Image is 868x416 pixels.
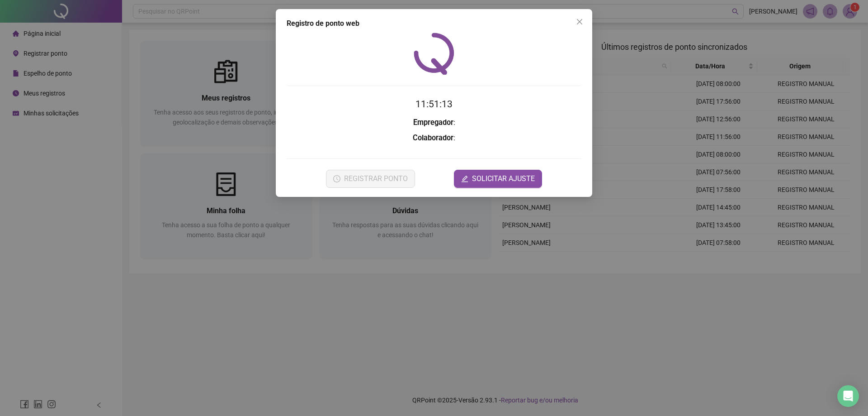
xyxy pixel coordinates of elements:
span: edit [461,175,468,182]
span: SOLICITAR AJUSTE [472,173,535,184]
h3: : [287,132,581,144]
h3: : [287,117,581,129]
button: REGISTRAR PONTO [326,170,415,188]
time: 11:51:13 [415,99,453,110]
img: QRPoint [414,33,454,75]
strong: Empregador [413,118,453,127]
div: Open Intercom Messenger [837,385,859,407]
button: editSOLICITAR AJUSTE [454,170,542,188]
span: close [576,18,583,25]
div: Registro de ponto web [287,18,581,29]
strong: Colaborador [413,134,453,142]
button: Close [572,14,587,29]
